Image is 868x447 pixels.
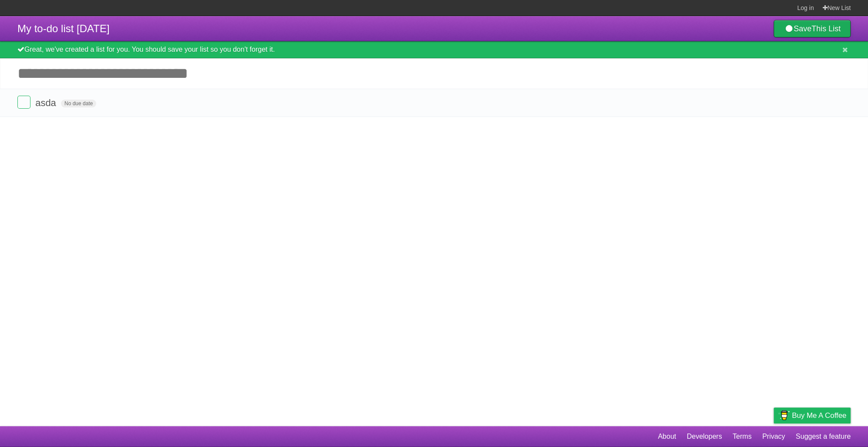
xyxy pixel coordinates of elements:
a: Developers [686,428,722,445]
span: My to-do list [DATE] [17,23,110,34]
span: asda [35,97,58,108]
a: About [658,428,676,445]
a: Buy me a coffee [774,407,851,424]
a: SaveThis List [774,20,851,37]
a: Privacy [762,428,785,445]
b: This List [811,24,841,33]
a: Terms [733,428,752,445]
a: Suggest a feature [796,428,851,445]
span: No due date [61,100,96,107]
img: Buy me a coffee [778,408,790,423]
label: Done [17,96,30,109]
span: Buy me a coffee [792,408,846,423]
